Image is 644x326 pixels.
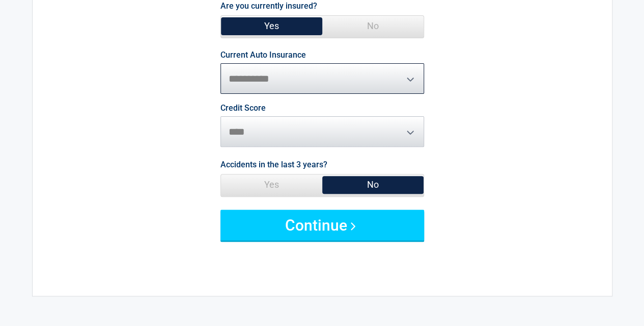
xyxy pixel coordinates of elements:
span: No [322,174,424,195]
label: Credit Score [220,104,266,112]
label: Accidents in the last 3 years? [220,158,327,171]
span: Yes [221,174,322,195]
label: Current Auto Insurance [220,51,306,59]
button: Continue [220,210,424,240]
span: No [322,16,424,36]
span: Yes [221,16,322,36]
